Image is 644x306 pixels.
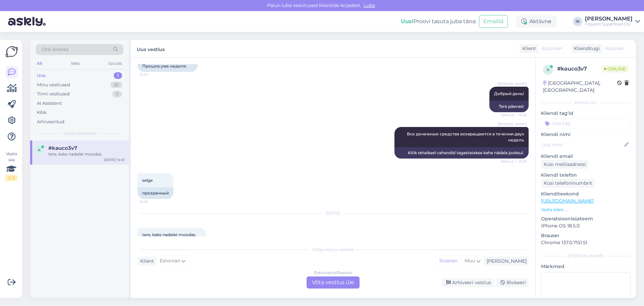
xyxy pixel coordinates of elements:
p: Kliendi nimi [541,131,631,138]
div: [GEOGRAPHIC_DATA], [GEOGRAPHIC_DATA] [543,80,617,94]
span: 15:29 [140,199,165,204]
span: Nähtud ✓ 15:29 [501,159,527,164]
span: Uued vestlused [64,130,95,136]
div: прозрачный [138,187,173,199]
p: Vaata edasi ... [541,207,631,213]
div: Vaata siia [5,151,17,181]
span: Estonian [160,257,180,265]
input: Lisa nimi [541,141,623,148]
div: Прошла уже неделя. [138,60,198,72]
span: #kauco3v7 [48,145,77,151]
span: Nähtud ✓ 15:28 [501,113,527,118]
span: k [547,67,550,72]
span: [PERSON_NAME] [498,122,527,127]
div: # kauco3v7 [557,65,601,73]
span: Russian [605,45,624,52]
span: Online [601,65,629,73]
p: Chrome 137.0.7151.51 [541,239,631,246]
div: Estonian to Russian [314,270,352,276]
p: Kliendi tag'id [541,110,631,117]
div: [DATE] 14:41 [104,157,125,162]
div: Valige keel ja vastake [138,247,529,253]
img: Askly Logo [5,45,18,58]
div: IK [573,17,582,26]
div: Tere päevast [489,101,529,112]
div: tere, kaks nadalat moodas. [48,151,125,157]
div: Socials [107,59,123,68]
div: Aktiivne [516,15,557,28]
p: iPhone OS 18.5.0 [541,222,631,229]
div: All [36,59,43,68]
div: Küsi meiliaadressi [541,160,589,169]
p: Operatsioonisüsteem [541,215,631,222]
div: [DATE] [138,210,529,216]
div: Kõik rahalised vahendid tagastatakse kahe nädala jooksul. [394,147,529,159]
div: Kliendi info [541,100,631,106]
div: Blokeeri [496,278,529,287]
div: Võta vestlus üle [307,276,360,289]
span: Luba [362,2,377,8]
div: Web [69,59,81,68]
span: Estonian [542,45,562,52]
button: Emailid [479,15,508,28]
label: Uus vestlus [137,44,165,53]
div: Minu vestlused [37,82,70,88]
div: 0 [112,91,122,97]
div: [PERSON_NAME] [484,258,527,265]
b: Uus! [401,18,414,25]
div: Arhiveeri vestlus [442,278,494,287]
div: Proovi tasuta juba täna: [401,17,476,26]
div: 2 / 3 [5,175,17,181]
span: Все денежные средства возвращаются в течении двух недель [407,131,525,142]
a: [PERSON_NAME]Fitpoint Superfood OÜ [585,16,640,27]
input: Lisa tag [541,118,631,128]
div: Klient [520,45,536,52]
p: Kliendi email [541,153,631,160]
span: Добрый день! [494,91,524,96]
span: tere, kaks nadalat moodas. [142,232,196,237]
div: 1 [114,72,122,79]
p: Märkmed [541,263,631,270]
span: Otsi kliente [42,46,68,53]
p: Brauser [541,232,631,239]
div: 26 [110,82,122,88]
span: [PERSON_NAME] [498,81,527,86]
div: AI Assistent [37,100,62,107]
a: [URL][DOMAIN_NAME] [541,198,594,204]
div: [PERSON_NAME] [585,16,633,21]
div: Russian [436,256,461,266]
span: 15:27 [140,72,165,77]
div: Klient [138,258,154,265]
div: Tiimi vestlused [37,91,70,97]
span: selge [142,178,153,183]
div: Klienditugi [571,45,600,52]
div: Küsi telefoninumbrit [541,179,595,188]
span: k [38,147,41,152]
div: [PERSON_NAME] [541,253,631,259]
div: Fitpoint Superfood OÜ [585,21,633,27]
span: Muu [465,258,475,264]
div: Kõik [37,109,47,116]
p: Kliendi telefon [541,172,631,179]
p: Klienditeekond [541,190,631,198]
div: Arhiveeritud [37,119,64,125]
div: Uus [37,72,46,79]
